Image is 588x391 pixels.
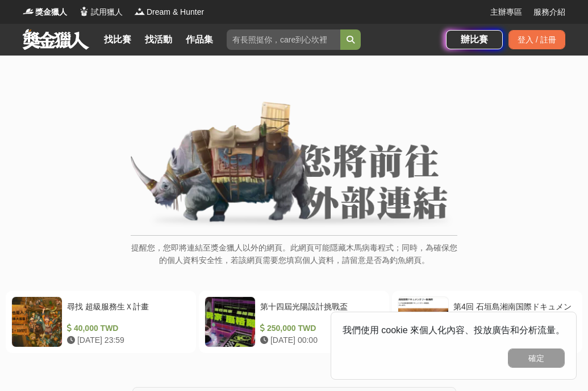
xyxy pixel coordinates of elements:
[446,30,503,49] a: 辦比賽
[67,334,186,346] div: [DATE] 23:59
[67,322,186,334] div: 40,000 TWD
[35,6,67,18] span: 獎金獵人
[343,325,565,335] span: 我們使用 cookie 來個人化內容、投放廣告和分析流量。
[140,32,177,48] a: 找活動
[508,348,565,368] button: 確定
[260,322,379,334] div: 250,000 TWD
[181,32,218,48] a: 作品集
[99,32,136,48] a: 找比賽
[260,301,379,322] div: 第十四屆光陽設計挑戰盃
[227,29,340,50] input: 有長照挺你，care到心坎裡！青春出手，拍出照顧 影音徵件活動
[199,291,389,353] a: 第十四屆光陽設計挑戰盃 250,000 TWD [DATE] 00:00
[78,6,90,17] img: Logo
[490,6,522,18] a: 主辦專區
[533,6,565,18] a: 服務介紹
[131,101,457,229] img: External Link Banner
[392,291,582,353] a: 第4回 石垣島湘南国際ドキュメンタリー映画祭 作品募集 :第4屆石垣島湘南國際紀錄片電影節作品徵集 200,000 JPY [DATE] 17:00
[260,334,379,346] div: [DATE] 00:00
[453,301,572,322] div: 第4回 石垣島湘南国際ドキュメンタリー映画祭 作品募集 :第4屆石垣島湘南國際紀錄片電影節作品徵集
[23,6,67,18] a: Logo獎金獵人
[6,291,196,353] a: 尋找 超級服務生Ｘ計畫 40,000 TWD [DATE] 23:59
[147,6,204,18] span: Dream & Hunter
[78,6,123,18] a: Logo試用獵人
[131,241,457,278] p: 提醒您，您即將連結至獎金獵人以外的網頁。此網頁可能隱藏木馬病毒程式；同時，為確保您的個人資料安全性，若該網頁需要您填寫個人資料，請留意是否為釣魚網頁。
[134,6,145,17] img: Logo
[23,6,34,17] img: Logo
[67,301,186,322] div: 尋找 超級服務生Ｘ計畫
[91,6,123,18] span: 試用獵人
[508,30,565,49] div: 登入 / 註冊
[134,6,204,18] a: LogoDream & Hunter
